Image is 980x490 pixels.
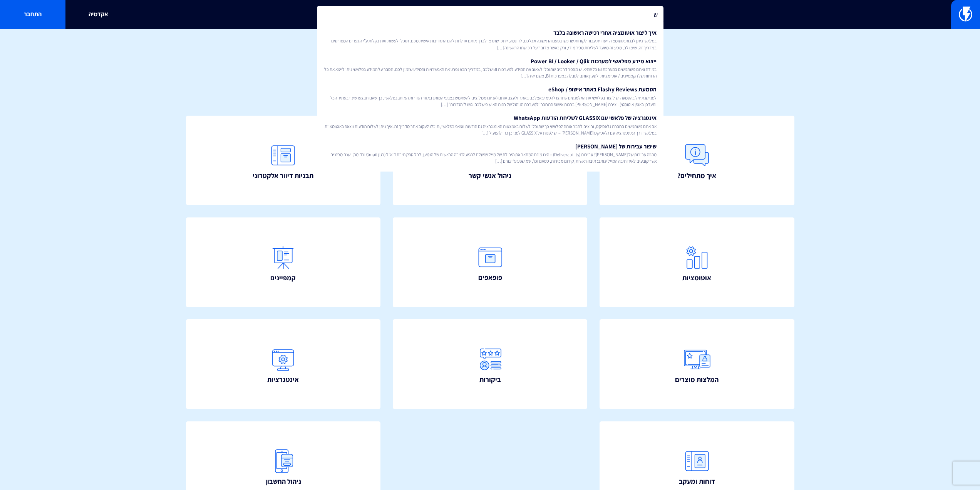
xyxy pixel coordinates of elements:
[679,477,715,487] span: דוחות ומעקב
[324,66,657,79] span: במידה ואתם משתמשים במערכת BI כל שהיא יש מספר דרכים שתוכלו לשאוב את המידע למערכות BI שלכם, במדריך ...
[324,151,657,164] span: מה זה עבירות של [PERSON_NAME]? עבירות (Deliverability) – הינו מונח המתאר את היכולת של מייל שנשלח ...
[677,171,716,181] span: איך מתחילים?
[12,40,968,56] h1: איך אפשר לעזור?
[321,111,660,139] a: אינטגרציה של פלאשי עם GLASSIX לשליחת הודעות WhatsAppאם אתם משתמשים בחברת גלאסיקס, ורוצים לחבר אות...
[600,116,794,205] a: איך מתחילים?
[267,375,299,385] span: אינטגרציות
[186,319,381,409] a: אינטגרציות
[675,375,719,385] span: המלצות מוצרים
[469,171,511,181] span: ניהול אנשי קשר
[479,375,501,385] span: ביקורות
[393,319,588,409] a: ביקורות
[324,37,657,51] span: בפלאשי ניתן לבנות אוטומציה ייעודית עבור לקוחות שרכשו בפעם הראשונה אצלכם. לדוגמה, ייתכן שתרצו לברך...
[324,94,657,108] span: לפני שנתחיל בהטמעה יש ליצור בפלאשי את האלמנטים שתרצו להטמיע אצלכם באתר ולעצב אותם (אנחנו ממליצים ...
[253,171,313,181] span: תבניות דיוור אלקטרוני
[478,273,502,283] span: פופאפים
[321,54,660,83] a: ייצוא מידע מפלאשי למערכות Power BI / Looker / Qlikבמידה ואתם משתמשים במערכת BI כל שהיא יש מספר דר...
[321,139,660,168] a: שיפור עבירות של [PERSON_NAME]מה זה עבירות של [PERSON_NAME]? עבירות (Deliverability) – הינו מונח ה...
[393,217,588,307] a: פופאפים
[321,82,660,111] a: הטמעת Flashy Reviews באתר אישופ / eShopלפני שנתחיל בהטמעה יש ליצור בפלאשי את האלמנטים שתרצו להטמי...
[324,123,657,136] span: אם אתם משתמשים בחברת גלאסיקס, ורוצים לחבר אותה לפלאשי כך שתוכלו לשלוח באמצעות האינטגרציה גם הודעו...
[682,273,711,283] span: אוטומציות
[600,319,794,409] a: המלצות מוצרים
[321,25,660,54] a: איך ליצור אוטומציה אחרי רכישה ראשונה בלבדבפלאשי ניתן לבנות אוטומציה ייעודית עבור לקוחות שרכשו בפע...
[186,217,381,307] a: קמפיינים
[600,217,794,307] a: אוטומציות
[270,273,296,283] span: קמפיינים
[265,477,301,487] span: ניהול החשבון
[186,116,381,205] a: תבניות דיוור אלקטרוני
[317,6,663,24] input: חיפוש מהיר...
